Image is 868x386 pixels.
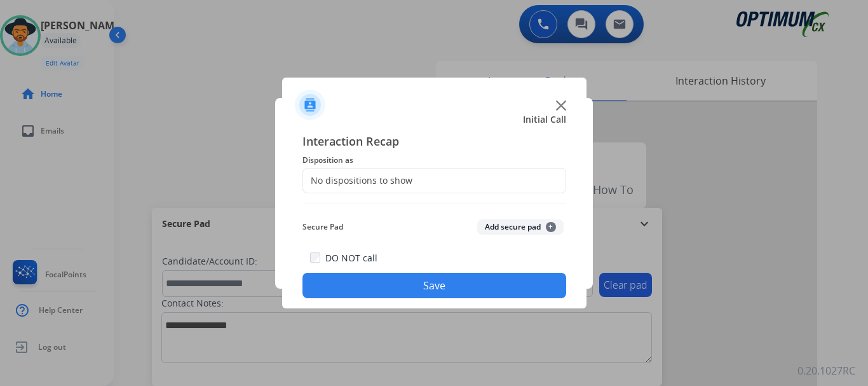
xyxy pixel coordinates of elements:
[302,132,566,153] span: Interaction Recap
[477,219,564,235] button: Add secure pad+
[325,252,377,265] label: DO NOT call
[303,174,412,187] div: No dispositions to show
[295,90,325,120] img: contactIcon
[523,113,566,126] span: Initial Call
[546,222,556,232] span: +
[302,219,343,235] span: Secure Pad
[797,363,855,378] p: 0.20.1027RC
[302,153,566,168] span: Disposition as
[302,273,566,298] button: Save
